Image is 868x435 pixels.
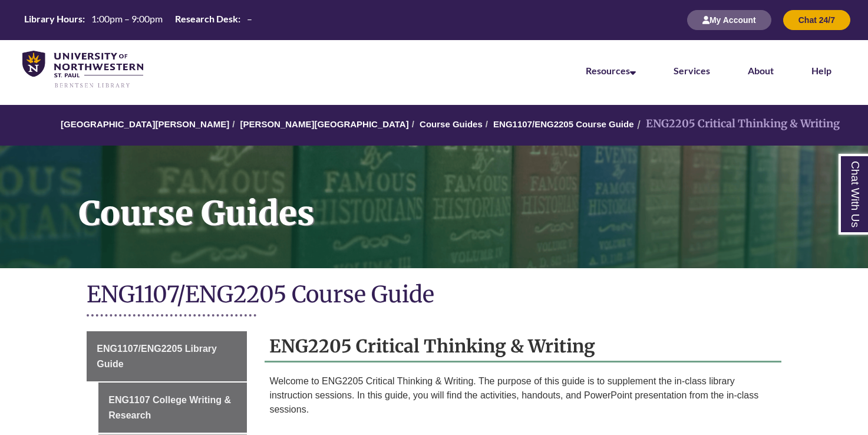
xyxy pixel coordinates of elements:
[19,12,257,28] a: Hours Today
[240,119,409,129] a: [PERSON_NAME][GEOGRAPHIC_DATA]
[247,13,252,24] span: –
[61,119,229,129] a: [GEOGRAPHIC_DATA][PERSON_NAME]
[19,12,87,25] th: Library Hours:
[811,65,831,76] a: Help
[586,65,636,76] a: Resources
[269,374,776,417] p: Welcome to ENG2205 Critical Thinking & Writing. The purpose of this guide is to supplement the in...
[674,65,710,76] a: Services
[87,280,781,311] h1: ENG1107/ENG2205 Course Guide
[87,331,247,381] a: ENG1107/ENG2205 Library Guide
[91,13,163,24] span: 1:00pm – 9:00pm
[97,344,217,369] span: ENG1107/ENG2205 Library Guide
[22,51,143,89] img: UNWSP Library Logo
[493,119,633,129] a: ENG1107/ENG2205 Course Guide
[420,119,483,129] a: Course Guides
[687,10,771,30] button: My Account
[66,146,868,253] h1: Course Guides
[748,65,774,76] a: About
[19,12,257,27] table: Hours Today
[783,15,850,25] a: Chat 24/7
[98,383,247,433] a: ENG1107 College Writing & Research
[170,12,242,25] th: Research Desk:
[634,116,840,133] li: ENG2205 Critical Thinking & Writing
[687,15,771,25] a: My Account
[783,10,850,30] button: Chat 24/7
[265,331,781,362] h2: ENG2205 Critical Thinking & Writing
